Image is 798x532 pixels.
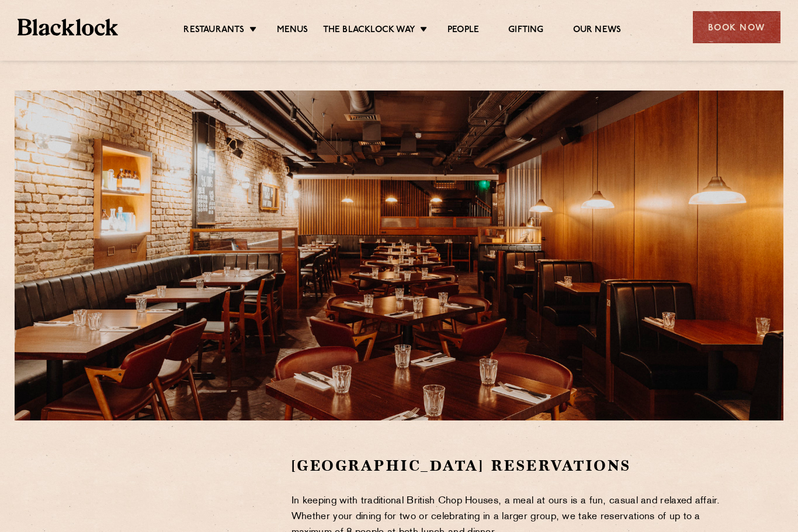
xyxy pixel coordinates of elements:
a: Menus [277,25,308,36]
a: Restaurants [183,25,244,36]
a: Gifting [508,25,543,36]
img: BL_Textured_Logo-footer-cropped.svg [18,19,118,36]
a: People [447,25,479,36]
a: The Blacklock Way [323,25,415,36]
h2: [GEOGRAPHIC_DATA] Reservations [292,455,740,476]
a: Our News [573,25,622,36]
div: Book Now [693,11,780,43]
